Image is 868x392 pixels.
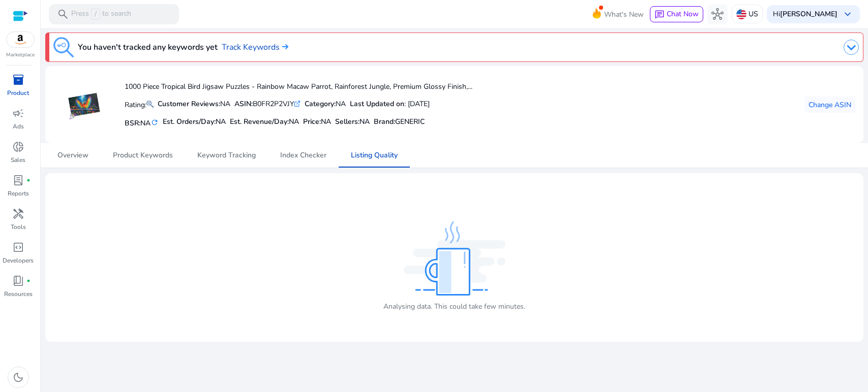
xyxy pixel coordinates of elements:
[91,9,100,20] span: /
[197,152,256,159] span: Keyword Tracking
[711,8,724,20] span: hub
[780,9,837,19] b: [PERSON_NAME]
[773,11,837,18] p: Hi
[216,117,226,126] span: NA
[404,221,505,296] img: analysing_data.svg
[321,117,331,126] span: NA
[736,9,746,19] img: us.svg
[4,289,33,299] p: Resources
[151,118,159,127] mat-icon: refresh
[12,371,24,383] span: dark_mode
[12,174,24,186] span: lab_profile
[125,117,159,128] h5: BSR:
[12,275,24,287] span: book_4
[604,6,644,23] span: What's New
[8,189,29,198] p: Reports
[6,51,35,59] p: Marketplace
[57,8,69,20] span: search
[53,37,74,57] img: keyword-tracking.svg
[71,9,131,20] p: Press to search
[844,40,859,55] img: dropdown-arrow.svg
[158,99,230,109] div: NA
[125,83,472,91] h4: 1000 Piece Tropical Bird Jigsaw Puzzles - Rainbow Macaw Parrot, Rainforest Jungle, Premium Glossy...
[12,141,24,153] span: donut_small
[289,117,299,126] span: NA
[280,152,326,159] span: Index Checker
[809,100,851,110] span: Change ASIN
[234,99,253,109] b: ASIN:
[125,98,154,110] p: Rating:
[7,88,29,97] p: Product
[140,118,151,128] span: NA
[335,118,370,126] h5: Sellers:
[395,117,425,126] span: GENERIC
[12,74,24,86] span: inventory_2
[707,4,728,24] button: hub
[230,118,299,126] h5: Est. Revenue/Day:
[654,10,665,20] span: chat
[163,118,226,126] h5: Est. Orders/Day:
[749,5,758,23] p: US
[12,107,24,119] span: campaign
[78,41,218,53] h3: You haven't tracked any keywords yet
[158,99,220,109] b: Customer Reviews:
[57,152,88,159] span: Overview
[360,117,370,126] span: NA
[842,8,854,20] span: keyboard_arrow_down
[350,99,404,109] b: Last Updated on
[113,152,173,159] span: Product Keywords
[26,178,31,182] span: fiber_manual_record
[383,301,525,312] p: Analysing data. This could take few minutes.
[3,256,34,265] p: Developers
[351,152,398,159] span: Listing Quality
[26,279,31,283] span: fiber_manual_record
[13,122,24,131] p: Ads
[7,32,34,47] img: amazon.svg
[222,41,288,53] a: Track Keywords
[667,9,699,19] span: Chat Now
[650,6,703,22] button: chatChat Now
[234,99,301,109] div: B0FR2P2VJY
[11,155,25,165] p: Sales
[374,118,425,126] h5: :
[303,118,331,126] h5: Price:
[305,99,346,109] div: NA
[350,99,430,109] div: : [DATE]
[804,96,855,113] button: Change ASIN
[65,86,103,124] img: 71lzbTj7T+L.jpg
[11,222,26,232] p: Tools
[12,208,24,220] span: handyman
[305,99,336,109] b: Category:
[374,117,394,126] span: Brand
[280,44,288,50] img: arrow-right.svg
[12,241,24,253] span: code_blocks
